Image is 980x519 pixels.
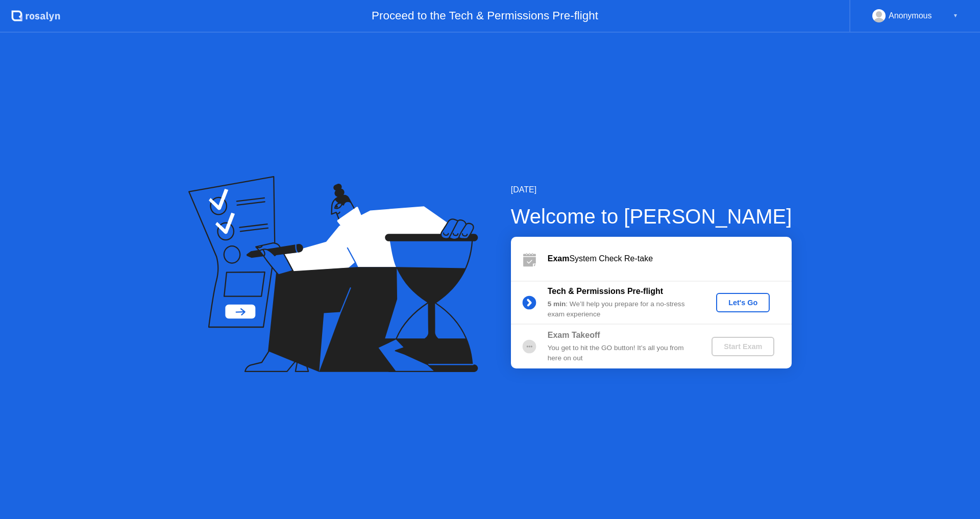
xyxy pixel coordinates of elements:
div: Let's Go [720,299,766,307]
div: : We’ll help you prepare for a no-stress exam experience [548,299,695,320]
button: Let's Go [716,293,770,312]
div: You get to hit the GO button! It’s all you from here on out [548,343,695,364]
b: Exam Takeoff [548,331,600,339]
div: ▼ [953,9,958,22]
div: Start Exam [716,342,770,351]
div: Anonymous [889,9,932,22]
b: 5 min [548,300,566,308]
div: Welcome to [PERSON_NAME] [511,201,792,232]
div: System Check Re-take [548,253,792,265]
b: Tech & Permissions Pre-flight [548,287,663,295]
button: Start Exam [712,337,774,356]
div: [DATE] [511,184,792,196]
b: Exam [548,254,570,263]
